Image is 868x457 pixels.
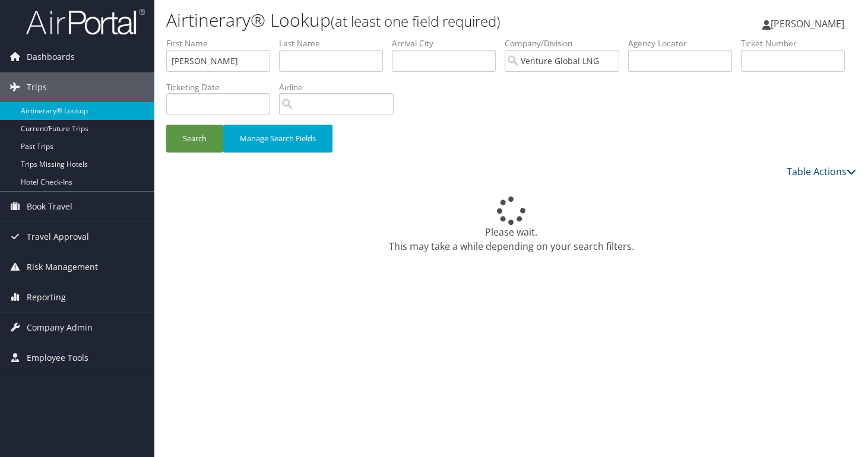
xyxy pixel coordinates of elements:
span: Dashboards [27,42,75,72]
button: Search [166,125,223,153]
a: Table Actions [787,165,856,178]
span: Travel Approval [27,222,89,252]
span: Book Travel [27,192,72,221]
h1: Airtinerary® Lookup [166,8,626,33]
div: Please wait. This may take a while depending on your search filters. [166,196,856,253]
label: Agency Locator [628,37,741,49]
span: Risk Management [27,252,98,282]
span: Employee Tools [27,343,88,373]
label: Ticketing Date [166,81,279,93]
label: Airline [279,81,403,93]
span: Reporting [27,283,66,312]
label: First Name [166,37,279,49]
span: Trips [27,72,47,102]
label: Arrival City [392,37,505,49]
a: [PERSON_NAME] [762,6,856,42]
label: Company/Division [505,37,628,49]
small: (at least one field required) [331,11,500,31]
button: Manage Search Fields [223,125,332,153]
span: [PERSON_NAME] [771,17,844,30]
img: airportal-logo.png [26,8,145,36]
label: Ticket Number [741,37,854,49]
label: Last Name [279,37,392,49]
span: Company Admin [27,313,93,342]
